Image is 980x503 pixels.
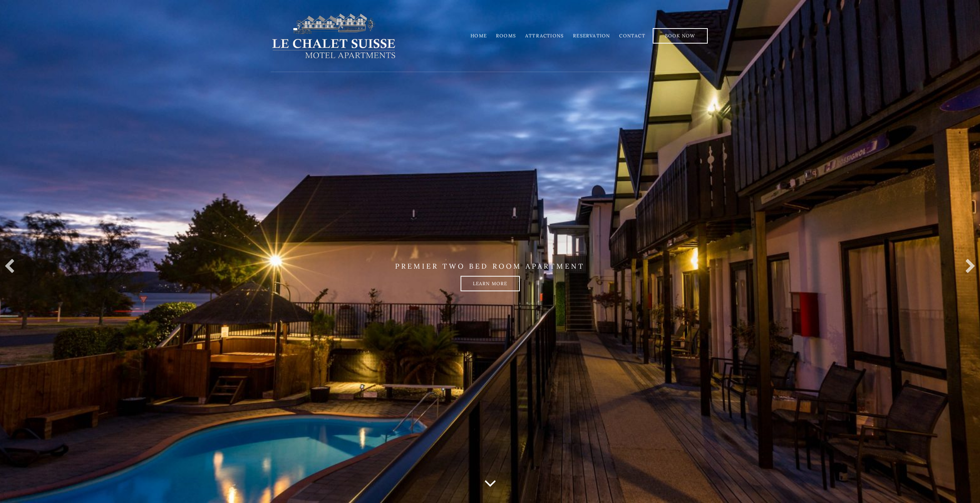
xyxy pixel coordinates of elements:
a: Attractions [525,33,564,39]
img: lechaletsuisse [271,13,397,59]
a: Book Now [653,28,708,44]
a: Rooms [496,33,516,39]
a: Learn more [461,276,520,291]
a: Home [471,33,487,39]
a: Reservation [573,33,610,39]
p: PREMIER TWO BED ROOM APARTMENT [271,262,710,270]
a: Contact [619,33,645,39]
